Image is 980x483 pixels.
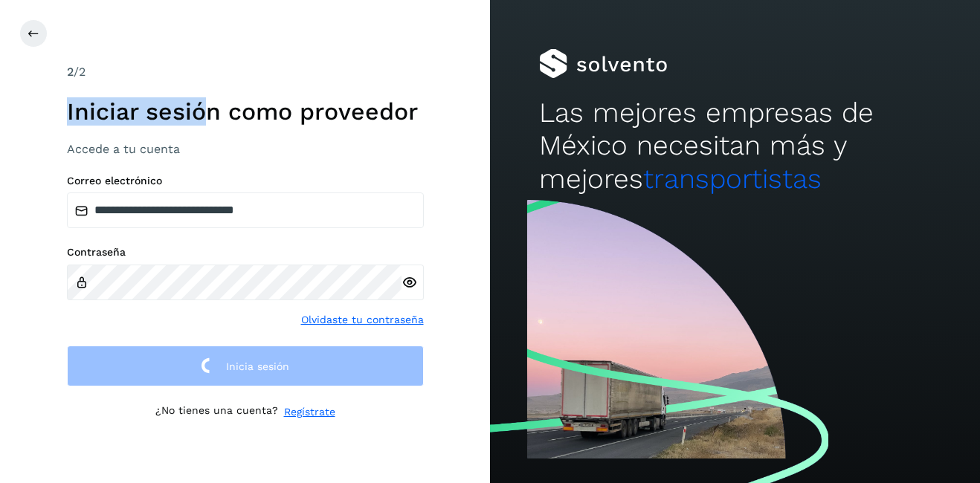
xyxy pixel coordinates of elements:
span: transportistas [643,163,822,195]
div: /2 [67,63,424,81]
a: Regístrate [284,404,335,420]
span: 2 [67,65,74,79]
h1: Iniciar sesión como proveedor [67,97,424,126]
p: ¿No tienes una cuenta? [155,404,278,420]
span: Inicia sesión [226,361,289,372]
label: Correo electrónico [67,175,424,187]
a: Olvidaste tu contraseña [301,312,424,328]
h2: Las mejores empresas de México necesitan más y mejores [539,97,931,195]
button: Inicia sesión [67,346,424,386]
h3: Accede a tu cuenta [67,142,424,156]
label: Contraseña [67,246,424,259]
